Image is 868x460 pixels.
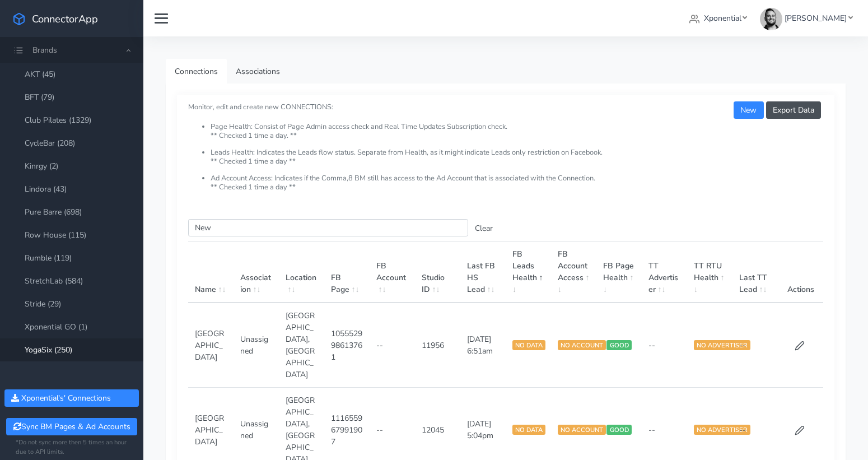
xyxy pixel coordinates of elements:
[760,8,782,30] img: James Carr
[188,219,468,236] input: enter text you want to search
[506,241,551,303] th: FB Leads Health
[234,241,279,303] th: Association
[4,389,139,407] button: Xponential's' Connections
[694,340,750,350] span: NO ADVERTISER
[687,241,732,303] th: TT RTU Health
[778,241,823,303] th: Actions
[732,241,778,303] th: Last TT Lead
[279,303,324,388] td: [GEOGRAPHIC_DATA],[GEOGRAPHIC_DATA]
[211,174,823,192] li: Ad Account Access: Indicates if the Comma,8 BM still has access to the Ad Account that is associa...
[415,303,460,388] td: 11956
[694,425,750,435] span: NO ADVERTISER
[227,59,289,84] a: Associations
[460,303,506,388] td: [DATE] 6:51am
[188,241,234,303] th: Name
[642,241,687,303] th: TT Advertiser
[279,241,324,303] th: Location
[642,303,687,388] td: --
[704,13,741,24] span: Xponential
[468,220,500,237] button: Clear
[6,418,137,435] button: Sync BM Pages & Ad Accounts
[685,8,752,29] a: Xponential
[606,425,631,435] span: GOOD
[551,241,596,303] th: FB Account Access
[606,340,631,350] span: GOOD
[558,340,606,350] span: NO ACCOUNT
[188,93,823,192] small: Monitor, edit and create new CONNECTIONS:
[460,241,506,303] th: Last FB HS Lead
[766,101,821,119] button: Export Data
[755,8,857,29] a: [PERSON_NAME]
[785,13,847,24] span: [PERSON_NAME]
[415,241,460,303] th: Studio ID
[370,241,415,303] th: FB Account
[32,12,98,26] span: ConnectorApp
[188,303,234,388] td: [GEOGRAPHIC_DATA]
[211,148,823,174] li: Leads Health: Indicates the Leads flow status. Separate from Health, as it might indicate Leads o...
[596,241,642,303] th: FB Page Health
[734,101,763,119] button: New
[211,123,823,148] li: Page Health: Consist of Page Admin access check and Real Time Updates Subscription check. ** Chec...
[558,425,606,435] span: NO ACCOUNT
[166,59,227,84] a: Connections
[16,438,128,457] small: *Do not sync more then 5 times an hour due to API limits.
[32,45,57,55] span: Brands
[234,303,279,388] td: Unassigned
[732,303,778,388] td: --
[512,425,545,435] span: NO DATA
[512,340,545,350] span: NO DATA
[324,241,370,303] th: FB Page
[324,303,370,388] td: 105552998613761
[370,303,415,388] td: --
